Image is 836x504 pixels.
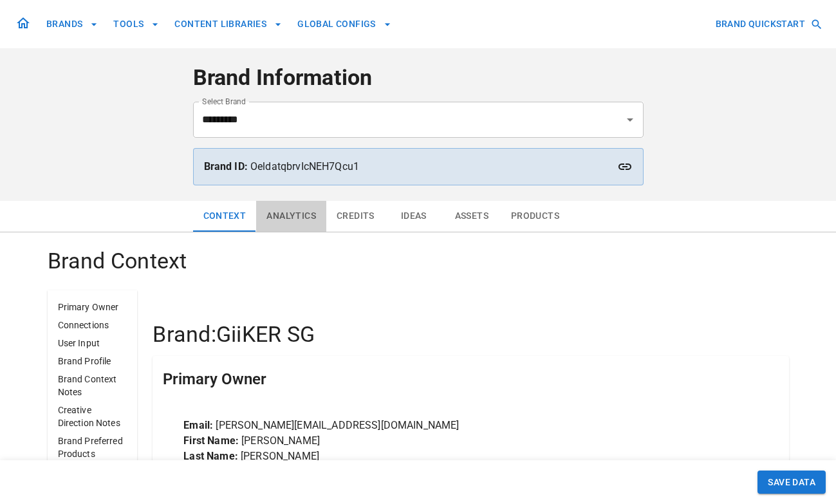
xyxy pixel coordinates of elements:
[193,64,644,91] h4: Brand Information
[58,355,127,368] p: Brand Profile
[183,450,238,462] strong: Last Name:
[292,12,396,36] button: GLOBAL CONFIGS
[202,96,246,107] label: Select Brand
[204,160,248,173] strong: Brand ID:
[58,373,127,398] p: Brand Context Notes
[163,369,266,389] h5: Primary Owner
[326,201,385,232] button: Credits
[169,12,287,36] button: CONTENT LIBRARIES
[183,434,239,447] strong: First Name:
[183,419,213,431] strong: Email:
[621,111,639,129] button: Open
[193,201,257,232] button: Context
[153,356,788,402] div: Primary Owner
[108,12,164,36] button: TOOLS
[58,301,127,313] p: Primary Owner
[48,248,789,275] h4: Brand Context
[204,159,633,174] p: OeldatqbrvIcNEH7Qcu1
[58,404,127,429] p: Creative Direction Notes
[256,201,326,232] button: Analytics
[183,418,757,433] p: [PERSON_NAME][EMAIL_ADDRESS][DOMAIN_NAME]
[41,12,103,36] button: BRANDS
[58,319,127,331] p: Connections
[58,337,127,350] p: User Input
[153,321,788,348] h4: Brand: GiiKER SG
[757,471,826,494] button: SAVE DATA
[443,201,501,232] button: Assets
[385,201,443,232] button: Ideas
[58,434,127,460] p: Brand Preferred Products
[183,449,757,464] p: [PERSON_NAME]
[501,201,570,232] button: Products
[711,12,826,36] button: BRAND QUICKSTART
[183,433,757,449] p: [PERSON_NAME]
